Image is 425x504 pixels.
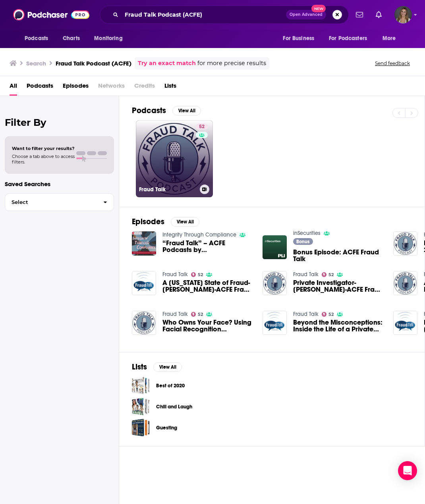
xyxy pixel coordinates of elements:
a: EpisodesView All [132,217,199,227]
span: Choose a tab above to access filters. [12,154,75,165]
a: Podcasts [27,79,53,96]
a: Guesting [132,419,150,437]
span: Want to filter your results? [12,146,75,151]
span: Credits [134,79,155,96]
button: open menu [277,31,324,46]
img: Key Findings from the ACFE’s 2018 Report to the Nations - Moody, Warren, McNeal - ACFE Fraud Talk... [393,231,417,256]
button: Open AdvancedNew [286,10,326,19]
a: All [10,79,17,96]
button: View All [172,106,201,115]
a: Fraud Talk [162,311,188,317]
a: Episodes [63,79,89,96]
a: inSecurities [293,230,321,237]
span: Private Investigator-[PERSON_NAME]-ACFE Fraud Talk-Episode 31 [293,279,384,293]
div: Open Intercom Messenger [398,461,417,480]
h3: Search [26,60,46,67]
span: 52 [328,273,334,277]
span: Monitoring [94,33,122,44]
h2: Podcasts [132,106,166,115]
a: Charts [58,31,85,46]
button: View All [153,362,182,372]
a: Integrity Through Compliance [162,231,236,238]
a: PodcastsView All [132,106,201,115]
button: Send feedback [373,60,412,67]
a: Show notifications dropdown [353,8,366,21]
img: Beyond the Misconceptions: Inside the Life of a Private Fraud Investigator-Hal Humphreys-ACFE Fra... [263,311,287,335]
span: A [US_STATE] State of Fraud-[PERSON_NAME]-ACFE Fraud Talk-Episode 16 [162,279,253,293]
img: Artificial Intelligence and Machine Learning: Buzz Words or Fraud Prevention Tool? - James Routol... [393,271,417,295]
input: Search podcasts, credits, & more... [122,8,286,21]
span: Logged in as hhughes [394,6,412,23]
img: Who Owns Your Face? Using Facial Recognition Technology in Fraud Examinations-Walt Manning-ACFE F... [132,311,156,335]
a: Fraud Talk [293,271,319,278]
a: 52 [191,312,203,317]
a: 52 [322,272,334,277]
a: Best of 2020 [156,381,185,390]
a: Bonus Episode: ACFE Fraud Talk [293,249,384,262]
h3: Fraud Talk Podcast (ACFE) [56,60,131,67]
img: “Fraud Talk” – ACFE Podcasts by Eric Feldman [132,231,156,256]
span: Open Advanced [290,13,323,17]
h2: Filter By [5,117,114,128]
span: Who Owns Your Face? Using Facial Recognition Technology in Fraud Examinations-[PERSON_NAME]-ACFE ... [162,319,253,333]
span: Bonus [296,239,309,244]
span: New [311,5,326,12]
a: Who Owns Your Face? Using Facial Recognition Technology in Fraud Examinations-Walt Manning-ACFE F... [162,319,253,333]
span: Charts [63,33,80,44]
span: for more precise results [197,59,266,68]
span: Select [5,200,97,205]
a: Fraud Talk [293,311,319,317]
a: 52Fraud Talk [136,120,213,197]
span: Networks [98,79,125,96]
a: Guesting [156,423,177,432]
span: For Podcasters [329,33,367,44]
button: open menu [324,31,379,46]
img: Private Investigator-Hal Humphries-ACFE Fraud Talk-Episode 31 [263,271,287,295]
img: User Profile [394,6,412,23]
div: Search podcasts, credits, & more... [100,6,349,24]
a: Beyond the Misconceptions: Inside the Life of a Private Fraud Investigator-Hal Humphreys-ACFE Fra... [293,319,384,333]
h2: Episodes [132,217,164,227]
button: open menu [19,31,58,46]
span: More [382,33,396,44]
img: Lost and Found-Jay Dawdy-ACFE Fraud Talk-Episode 1 [393,311,417,335]
button: open menu [377,31,406,46]
a: Show notifications dropdown [373,8,385,21]
button: Show profile menu [394,6,412,23]
span: 52 [198,273,203,277]
h3: Fraud Talk [139,186,197,193]
a: A New York State of Fraud-Martin Biegelman-ACFE Fraud Talk-Episode 16 [162,279,253,293]
a: “Fraud Talk” – ACFE Podcasts by Eric Feldman [162,240,253,253]
span: 52 [328,313,334,316]
p: Saved Searches [5,180,114,188]
span: “Fraud Talk” – ACFE Podcasts by [PERSON_NAME] [162,240,253,253]
a: Best of 2020 [132,377,150,394]
span: For Business [283,33,314,44]
img: Bonus Episode: ACFE Fraud Talk [263,235,287,260]
button: View All [171,217,199,227]
span: Podcasts [25,33,48,44]
a: Lists [164,79,176,96]
a: A New York State of Fraud-Martin Biegelman-ACFE Fraud Talk-Episode 16 [132,271,156,295]
span: 52 [199,123,205,131]
a: 52 [191,272,203,277]
h2: Lists [132,362,147,372]
span: Beyond the Misconceptions: Inside the Life of a Private Fraud Investigator-[PERSON_NAME]-ACFE Fra... [293,319,384,333]
a: Chill and Laugh [132,398,150,416]
a: Chill and Laugh [156,402,192,411]
a: 52 [322,312,334,317]
a: Podchaser - Follow, Share and Rate Podcasts [13,7,89,22]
